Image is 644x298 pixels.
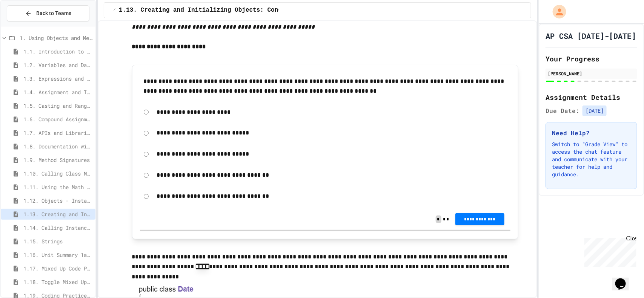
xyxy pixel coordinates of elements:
span: 1.6. Compound Assignment Operators [23,115,92,123]
iframe: chat widget [581,235,636,267]
h1: AP CSA [DATE]-[DATE] [546,31,636,41]
span: 1.18. Toggle Mixed Up or Write Code Practice 1.1-1.6 [23,278,92,286]
span: 1.9. Method Signatures [23,156,92,164]
span: 1.2. Variables and Data Types [23,61,92,69]
span: 1.1. Introduction to Algorithms, Programming, and Compilers [23,47,92,55]
span: 1.10. Calling Class Methods [23,170,92,177]
div: My Account [545,3,568,20]
span: 1.8. Documentation with Comments and Preconditions [23,142,92,150]
span: 1.4. Assignment and Input [23,88,92,96]
span: Due Date: [546,106,579,115]
span: / [113,7,116,13]
span: 1.7. APIs and Libraries [23,129,92,137]
h3: Need Help? [552,128,631,138]
span: 1.12. Objects - Instances of Classes [23,197,92,205]
span: 1.15. Strings [23,237,92,245]
span: 1.3. Expressions and Output [New] [23,75,92,83]
span: [DATE] [583,105,607,116]
iframe: chat widget [612,268,636,290]
span: 1.14. Calling Instance Methods [23,224,92,232]
span: 1. Using Objects and Methods [20,34,92,42]
span: 1.5. Casting and Ranges of Values [23,102,92,110]
span: 1.11. Using the Math Class [23,183,92,191]
span: 1.13. Creating and Initializing Objects: Constructors [119,6,311,15]
h2: Your Progress [546,53,637,64]
p: Switch to "Grade View" to access the chat feature and communicate with your teacher for help and ... [552,141,631,178]
div: [PERSON_NAME] [548,70,635,77]
button: Back to Teams [7,5,89,21]
div: Chat with us now!Close [3,3,52,48]
span: 1.16. Unit Summary 1a (1.1-1.6) [23,251,92,259]
span: 1.13. Creating and Initializing Objects: Constructors [23,210,92,218]
h2: Assignment Details [546,92,637,102]
span: Back to Teams [36,9,71,17]
span: 1.17. Mixed Up Code Practice 1.1-1.6 [23,264,92,272]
